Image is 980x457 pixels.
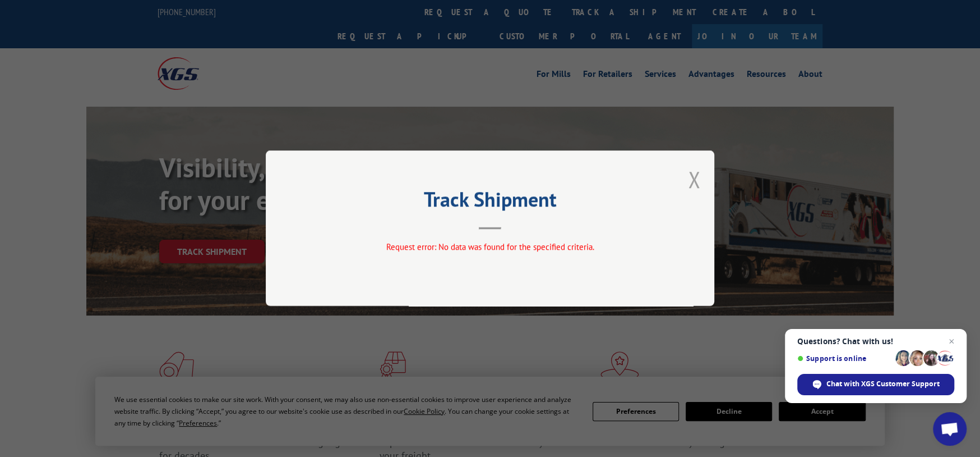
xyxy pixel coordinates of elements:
span: Chat with XGS Customer Support [826,379,940,389]
div: Chat with XGS Customer Support [797,374,954,395]
button: Close modal [688,164,700,194]
h2: Track Shipment [322,191,658,213]
span: Questions? Chat with us! [797,337,954,346]
div: Open chat [933,412,967,446]
span: Close chat [945,335,958,348]
span: Support is online [797,354,891,363]
span: Request error: No data was found for the specified criteria. [386,242,594,253]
